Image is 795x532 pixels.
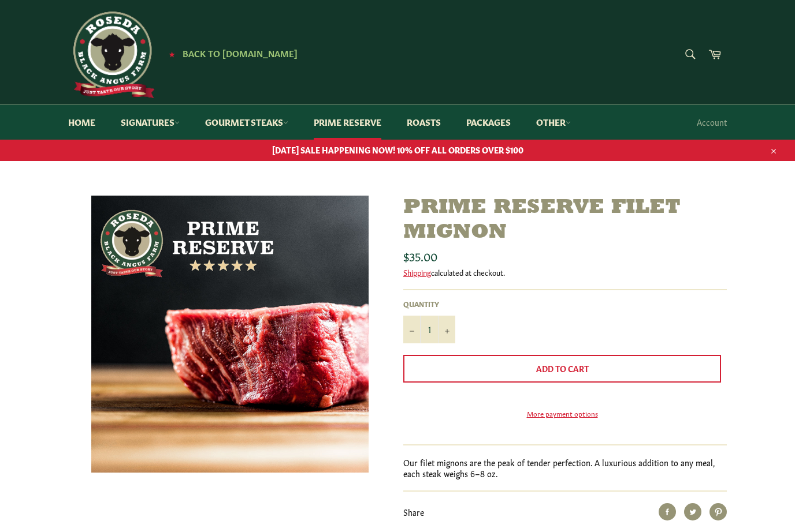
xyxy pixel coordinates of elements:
a: Gourmet Steaks [194,104,300,140]
button: Increase item quantity by one [438,316,455,343]
span: ★ [169,49,175,58]
span: Add to Cart [536,362,589,374]
h1: Prime Reserve Filet Mignon [403,196,727,245]
a: Roasts [395,104,452,140]
a: Packages [455,104,522,140]
a: Signatures [109,104,191,140]
a: Shipping [403,267,431,278]
span: $35.00 [403,248,437,264]
a: ★ Back to [DOMAIN_NAME] [163,49,298,58]
button: Add to Cart [403,355,721,383]
img: Prime Reserve Filet Mignon [91,196,369,473]
label: Quantity [403,299,455,309]
a: Account [691,105,733,139]
img: Roseda Beef [68,12,155,98]
div: calculated at checkout. [403,267,727,278]
span: Back to [DOMAIN_NAME] [183,47,298,59]
a: More payment options [403,409,721,418]
p: Our filet mignons are the peak of tender perfection. A luxurious addition to any meal, each steak... [403,457,727,479]
button: Reduce item quantity by one [403,316,421,343]
a: Other [525,104,582,140]
a: Prime Reserve [302,104,393,140]
span: Share [403,506,424,518]
a: Home [57,104,107,140]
